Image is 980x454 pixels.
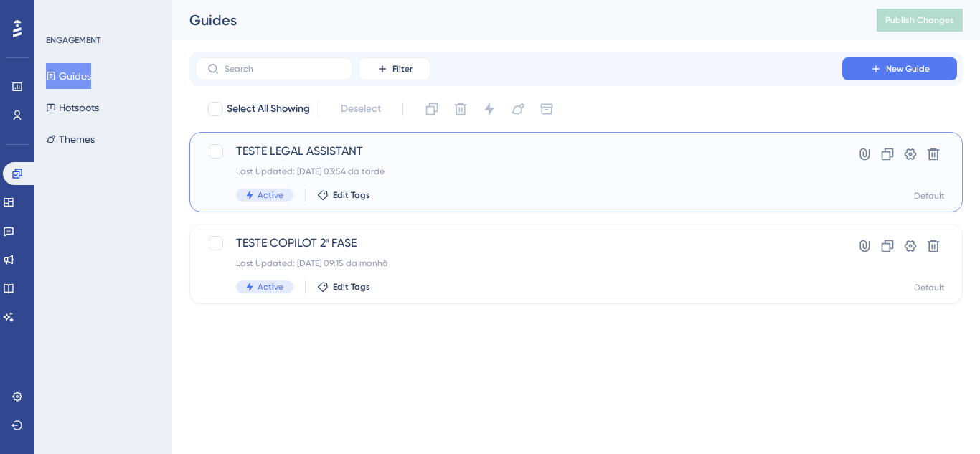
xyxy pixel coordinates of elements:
span: Deselect [341,100,381,118]
span: Filter [392,63,413,75]
span: Active [258,189,283,201]
div: Default [914,282,945,293]
span: Select All Showing [227,100,310,118]
span: Publish Changes [885,14,954,26]
span: Edit Tags [333,281,370,293]
div: Default [914,190,945,202]
span: TESTE LEGAL ASSISTANT [236,143,801,160]
div: ENGAGEMENT [46,34,100,46]
input: Search [225,64,341,74]
button: Publish Changes [877,9,963,32]
button: Guides [46,63,91,89]
span: TESTE COPILOT 2ª FASE [236,235,801,252]
div: Guides [189,10,841,30]
span: Active [258,281,283,293]
button: Hotspots [46,95,99,120]
span: Edit Tags [333,189,370,201]
button: Deselect [328,96,394,122]
button: Themes [46,126,95,152]
button: Edit Tags [317,281,370,293]
button: New Guide [842,57,957,80]
div: Last Updated: [DATE] 09:15 da manhã [236,257,801,269]
button: Filter [359,57,430,80]
span: New Guide [886,63,930,75]
div: Last Updated: [DATE] 03:54 da tarde [236,166,801,177]
button: Edit Tags [317,189,370,201]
